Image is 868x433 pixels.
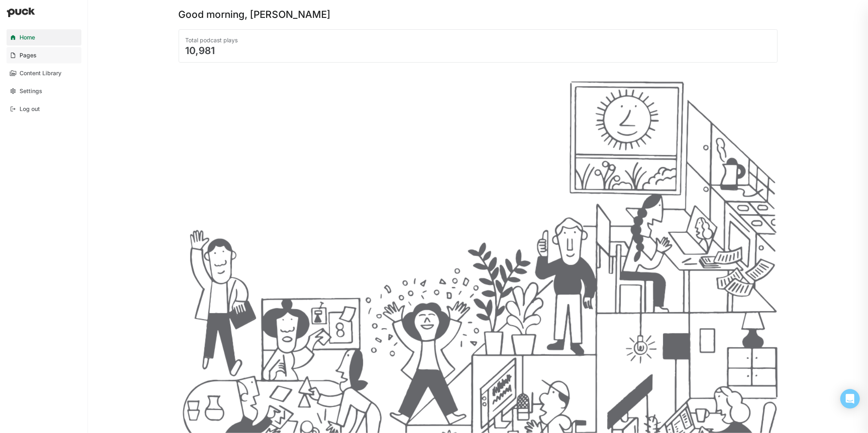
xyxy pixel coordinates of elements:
a: Content Library [7,65,81,81]
a: Settings [7,83,81,99]
div: 10,981 [186,46,771,56]
div: Log out [20,106,40,113]
div: Total podcast plays [186,36,771,44]
a: Home [7,29,81,46]
div: Open Intercom Messenger [840,389,860,409]
div: Content Library [20,70,61,77]
div: Good morning, [PERSON_NAME] [179,10,331,20]
div: Settings [20,88,42,95]
a: Pages [7,47,81,63]
div: Home [20,34,35,41]
div: Pages [20,52,37,59]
